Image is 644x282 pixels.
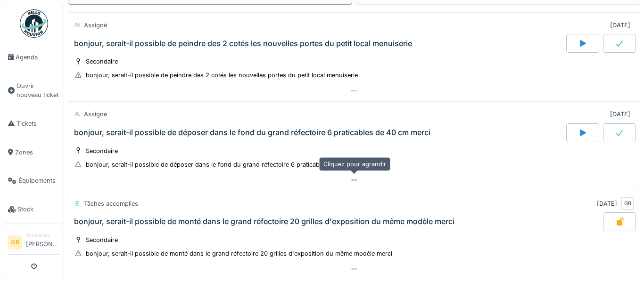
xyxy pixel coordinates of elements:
div: Secondaire [86,235,118,244]
li: [PERSON_NAME] [26,232,60,252]
div: bonjour, serait-il possible de déposer dans le fond du grand réfectoire 6 praticables de 40 cm merci [74,128,430,137]
div: [DATE] [610,110,630,119]
a: Stock [4,195,64,224]
a: Zones [4,138,64,167]
img: Badge_color-CXgf-gQk.svg [20,9,48,38]
div: bonjour, serait-il possible de peindre des 2 cotés les nouvelles portes du petit local menuiserie [86,71,358,80]
div: Secondaire [86,57,118,66]
div: [DATE] [597,199,617,208]
a: Agenda [4,43,64,72]
div: Tâches accomplies [84,199,138,208]
div: bonjour, serait-il possible de déposer dans le fond du grand réfectoire 6 praticables de 40 cm merci [86,160,374,169]
span: Ouvrir nouveau ticket [17,81,60,99]
span: Zones [15,148,60,157]
a: GB Technicien[PERSON_NAME] [8,232,60,255]
div: Secondaire [86,146,118,155]
div: Assigné [84,21,107,30]
div: bonjour, serait-il possible de monté dans le grand réfectoire 20 grilles d'exposition du même mod... [74,217,454,226]
div: Assigné [84,110,107,119]
li: GB [8,235,22,250]
div: Cliquez pour agrandir [319,157,390,171]
span: Tickets [17,119,60,128]
div: Technicien [26,232,60,239]
div: bonjour, serait-il possible de monté dans le grand réfectoire 20 grilles d'exposition du même mod... [86,249,392,258]
a: Ouvrir nouveau ticket [4,72,64,109]
div: GB [621,197,634,210]
span: Équipements [18,176,60,185]
div: bonjour, serait-il possible de peindre des 2 cotés les nouvelles portes du petit local menuiserie [74,39,412,48]
a: Équipements [4,167,64,195]
a: Tickets [4,109,64,138]
span: Stock [17,205,60,214]
div: [DATE] [610,21,630,30]
span: Agenda [16,53,60,62]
